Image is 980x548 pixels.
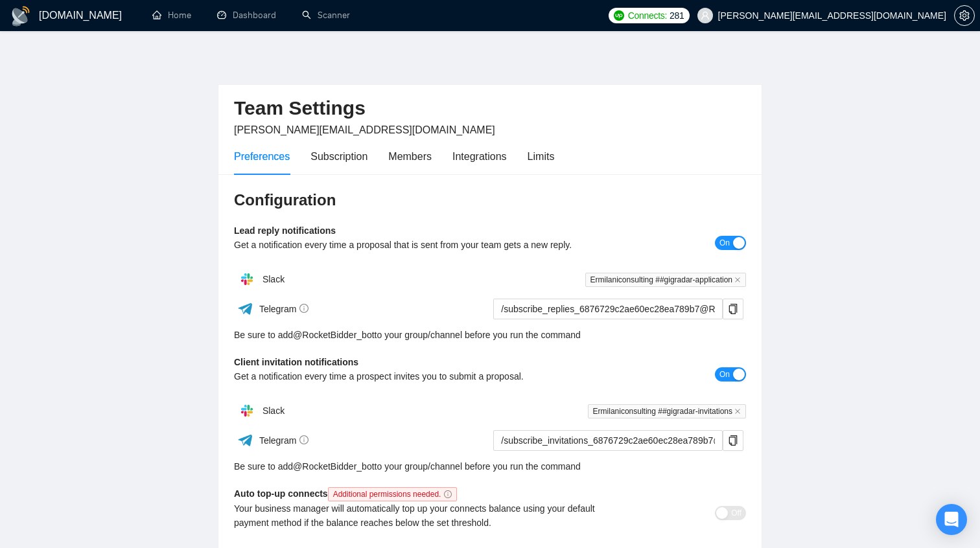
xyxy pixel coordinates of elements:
div: Be sure to add to your group/channel before you run the command [234,328,746,342]
div: Be sure to add to your group/channel before you run the command [234,459,746,474]
a: dashboardDashboard [217,10,276,21]
div: Members [388,148,432,165]
b: Client invitation notifications [234,357,358,367]
span: Ermilaniconsulting ##gigradar-invitations [588,404,746,418]
span: close [734,277,741,283]
span: copy [723,304,743,314]
img: ww3wtPAAAAAElFTkSuQmCC [237,301,253,317]
a: @RocketBidder_bot [293,328,375,342]
span: [PERSON_NAME][EMAIL_ADDRESS][DOMAIN_NAME] [234,124,495,135]
div: Your business manager will automatically top up your connects balance using your default payment ... [234,501,618,530]
img: hpQkSZIkSZIkSZIkSZIkSZIkSZIkSZIkSZIkSZIkSZIkSZIkSZIkSZIkSZIkSZIkSZIkSZIkSZIkSZIkSZIkSZIkSZIkSZIkS... [234,398,260,424]
span: Off [731,506,741,520]
span: Slack [262,274,285,284]
h2: Team Settings [234,95,746,122]
img: upwork-logo.png [614,10,624,21]
div: Limits [528,148,555,165]
a: searchScanner [302,10,350,21]
b: Lead reply notifications [234,225,336,236]
span: info-circle [299,435,309,444]
div: Get a notification every time a proposal that is sent from your team gets a new reply. [234,238,618,252]
b: Auto top-up connects [234,488,462,499]
span: Telegram [259,435,309,446]
span: info-circle [299,304,309,313]
div: Open Intercom Messenger [936,504,967,535]
a: setting [954,10,975,21]
a: homeHome [152,10,191,21]
img: logo [10,6,31,27]
span: user [701,11,710,20]
span: setting [955,10,974,21]
span: Connects: [628,8,667,23]
button: copy [723,299,743,319]
span: copy [723,435,743,446]
h3: Configuration [234,190,746,211]
button: copy [723,430,743,451]
div: Preferences [234,148,290,165]
span: On [719,367,730,382]
button: setting [954,5,975,26]
img: hpQkSZIkSZIkSZIkSZIkSZIkSZIkSZIkSZIkSZIkSZIkSZIkSZIkSZIkSZIkSZIkSZIkSZIkSZIkSZIkSZIkSZIkSZIkSZIkS... [234,266,260,292]
span: Telegram [259,304,309,314]
div: Integrations [452,148,507,165]
a: @RocketBidder_bot [293,459,375,474]
span: Slack [262,405,285,416]
span: info-circle [444,490,452,498]
span: Ermilaniconsulting ##gigradar-application [585,273,746,287]
span: On [719,236,730,250]
div: Get a notification every time a prospect invites you to submit a proposal. [234,369,618,383]
span: 281 [670,8,684,23]
span: Additional permissions needed. [328,487,458,501]
img: ww3wtPAAAAAElFTkSuQmCC [237,432,253,448]
span: close [734,408,741,415]
div: Subscription [310,148,367,165]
